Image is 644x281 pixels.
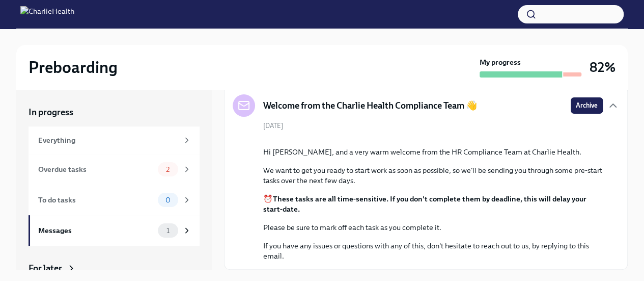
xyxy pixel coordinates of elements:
span: 0 [159,196,177,204]
span: 2 [160,166,176,173]
h2: Preboarding [29,57,118,78]
a: Everything [29,126,200,154]
h5: Welcome from the Charlie Health Compliance Team 👋 [263,99,477,112]
div: Messages [38,225,154,236]
p: ⏰ [263,194,603,214]
div: To do tasks [38,194,154,206]
span: 1 [160,227,176,235]
a: Messages1 [29,215,200,246]
strong: My progress [480,57,521,67]
a: To do tasks0 [29,185,200,215]
img: CharlieHealth [20,6,74,22]
div: Overdue tasks [38,164,154,175]
p: We want to get you ready to start work as soon as possible, so we'll be sending you through some ... [263,165,603,186]
div: For later [29,262,62,274]
h3: 82% [590,58,615,76]
p: If you have any issues or questions with any of this, don't hesitate to reach out to us, by reply... [263,241,603,261]
strong: These tasks are all time-sensitive. If you don't complete them by deadline, this will delay your ... [263,194,586,214]
p: Please be sure to mark off each task as you complete it. [263,222,603,233]
a: For later [29,262,200,274]
a: In progress [29,106,200,118]
span: [DATE] [263,121,283,131]
a: Overdue tasks2 [29,154,200,185]
div: Everything [38,135,178,146]
button: Archive [571,97,603,114]
p: Hi [PERSON_NAME], and a very warm welcome from the HR Compliance Team at Charlie Health. [263,147,603,157]
span: Archive [576,100,598,111]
